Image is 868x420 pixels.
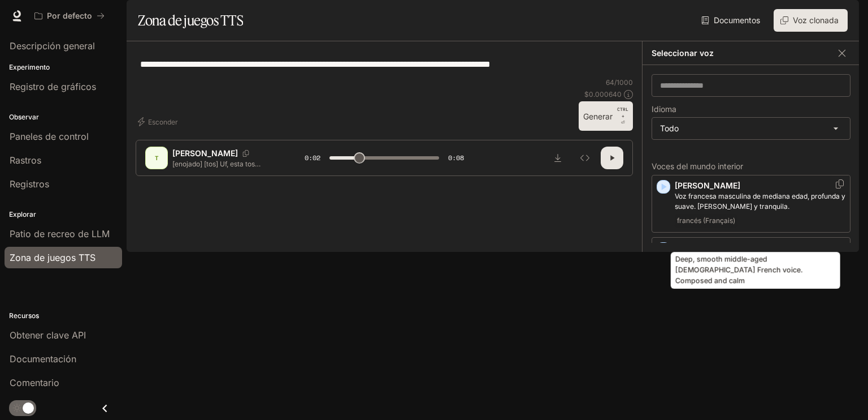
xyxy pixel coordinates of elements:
[606,78,614,87] font: 64
[238,150,254,157] button: Copiar ID de voz
[793,15,839,25] font: Voz clonada
[574,147,596,169] button: Inspeccionar
[614,78,617,87] font: /
[584,90,589,98] font: $
[675,192,845,211] font: Voz francesa masculina de mediana edad, profunda y suave. [PERSON_NAME] y tranquila.
[172,148,238,158] font: [PERSON_NAME]
[589,90,622,98] font: 0.000640
[148,118,178,126] font: Esconder
[138,12,243,29] font: Zona de juegos TTS
[652,118,850,139] div: Todo
[305,153,320,162] font: 0:02
[448,153,464,162] font: 0:08
[714,15,760,25] font: Documentos
[579,101,633,131] button: GenerarCTRL +⏎
[699,9,765,32] a: Documentos
[47,11,92,20] font: Por defecto
[652,104,676,114] font: Idioma
[675,191,845,212] p: Voz francesa masculina de mediana edad, profunda y suave. Serena y tranquila.
[677,216,735,225] font: francés (Français)
[546,147,569,169] button: Descargar audio
[583,112,613,121] font: Generar
[29,5,110,27] button: Todos los espacios de trabajo
[660,123,679,133] font: Todo
[172,160,271,197] font: [enojado] [tos] Uf, esta tos estúpida... ¡Es tan difícil [tos] no enfermarse en esta época del año!
[675,181,740,190] font: [PERSON_NAME]
[774,9,848,32] button: Voz clonada
[652,161,743,171] font: Voces del mundo interior
[617,106,628,119] font: CTRL +
[621,120,625,125] font: ⏎
[155,155,159,161] font: T
[671,252,840,289] div: Deep, smooth middle-aged [DEMOGRAPHIC_DATA] French voice. Composed and calm
[834,179,845,188] button: Copy Voice ID
[136,113,183,131] button: Esconder
[617,78,633,87] font: 1000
